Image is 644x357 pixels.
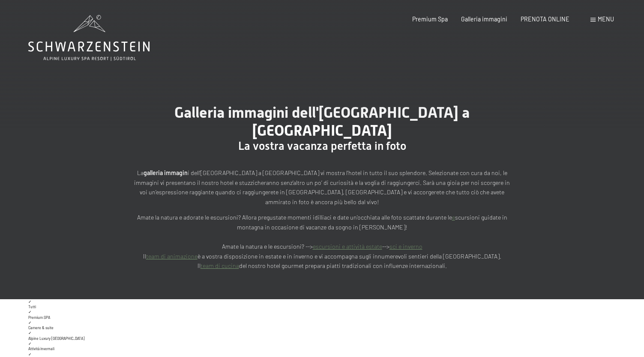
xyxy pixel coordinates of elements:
span: Menu [598,15,614,23]
a: escursioni e attività estate [313,243,382,250]
span: Camere & suite [28,325,54,330]
span: ✓ [28,352,32,357]
span: ✓ [28,330,32,335]
span: Premium SPA [28,315,50,320]
a: e [452,214,455,221]
strong: galleria immagin [144,169,188,176]
a: Galleria immagini [461,15,507,23]
p: La i dell’[GEOGRAPHIC_DATA] a [GEOGRAPHIC_DATA] vi mostra l’hotel in tutto il suo splendore. Sele... [134,168,511,207]
a: team di cucina [201,262,239,269]
span: Alpine Luxury [GEOGRAPHIC_DATA] [28,336,84,341]
a: PRENOTA ONLINE [521,15,569,23]
span: Attivitá invernali [28,346,54,351]
a: sci e inverno [389,243,422,250]
span: ✓ [28,341,32,346]
span: La vostra vacanza perfetta in foto [238,140,406,152]
p: Amate la natura e adorate le escursioni? Allora pregustate momenti idilliaci e date un’occhiata a... [134,213,511,271]
a: team di animazione [146,253,198,260]
a: Premium Spa [412,15,448,23]
span: Tutti [28,304,36,309]
span: ✓ [28,299,32,304]
span: ✓ [28,309,32,314]
span: ✓ [28,320,32,325]
span: Galleria immagini dell'[GEOGRAPHIC_DATA] a [GEOGRAPHIC_DATA] [174,104,470,139]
